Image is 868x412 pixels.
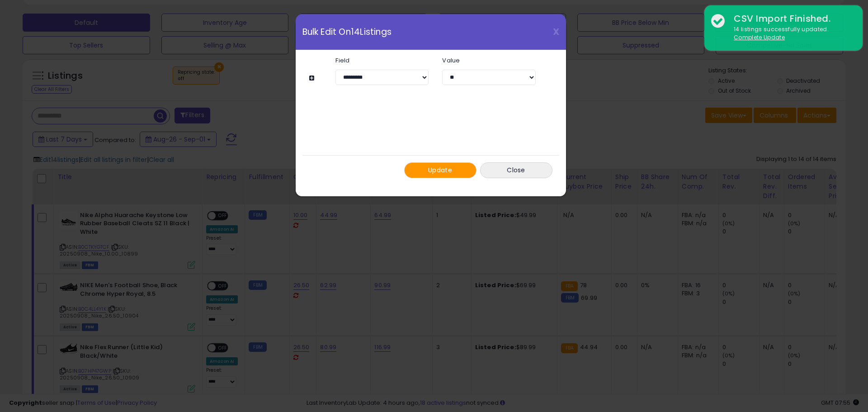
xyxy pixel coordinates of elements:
[302,28,392,36] span: Bulk Edit On 14 Listings
[727,12,856,25] div: CSV Import Finished.
[727,25,856,42] div: 14 listings successfully updated.
[428,166,452,175] span: Update
[553,25,559,38] span: X
[480,162,552,178] button: Close
[734,33,785,41] u: Complete Update
[435,57,542,63] label: Value
[329,57,435,63] label: Field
